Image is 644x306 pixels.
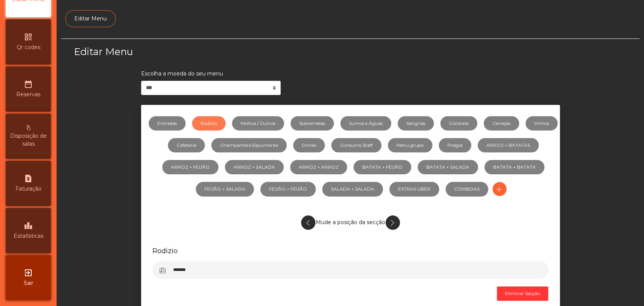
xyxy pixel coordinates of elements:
label: Escolha a moeda do seu menu [141,70,223,78]
span: Faturação [15,185,41,193]
a: Sobremesas [290,116,334,131]
a: Drinks [293,138,325,152]
i: qr_code [24,32,33,42]
a: Menu grupo [388,138,432,152]
button: Eliminar Secção [497,286,548,301]
a: ARROZ + FEIJÃO [162,160,218,174]
a: Cocktails [440,116,477,131]
a: ARROZ + BATATAS [478,138,539,152]
a: Cervejas [484,116,519,131]
div: Mude a posição da secção [152,212,549,234]
span: Estatísticas [14,232,43,240]
i: leaderboard [24,221,33,230]
a: ARROZ + SALADA [225,160,284,174]
a: Entradas [149,116,186,131]
a: Sangrias [398,116,434,131]
a: FEIJÃO + FEIJÃO [260,182,316,196]
a: BATATA + SALADA [418,160,478,174]
a: Champanhe e Espumante [211,138,287,152]
a: Cafeteria [168,138,205,152]
a: BATATA + FEIJÃO [354,160,411,174]
i: date_range [24,80,33,89]
span: Reservas [16,91,40,98]
a: Sumos e Águas [340,116,391,131]
i: exit_to_app [24,268,33,277]
span: Qr codes [17,43,40,51]
a: Pregos [439,138,471,152]
a: COMBOAS [446,182,488,196]
a: BATATA + BATATA [484,160,544,174]
a: EXTRAS UBER [389,182,439,196]
span: Sair [24,279,33,287]
i: request_page [24,174,33,183]
a: FEIJÃO + SALADA [196,182,254,196]
h5: Rodizio [152,246,549,255]
a: Rodizio [192,116,226,131]
a: Vinhos [526,116,558,131]
a: Consumo Staff [331,138,381,152]
a: SALADA + SALADA [322,182,383,196]
a: Molhos / Outros [232,116,284,131]
a: Editar Menu [65,10,116,27]
span: Disposição de salas [8,132,49,148]
a: ARROZ + ARROZ [290,160,347,174]
h3: Editar Menu [74,45,348,58]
